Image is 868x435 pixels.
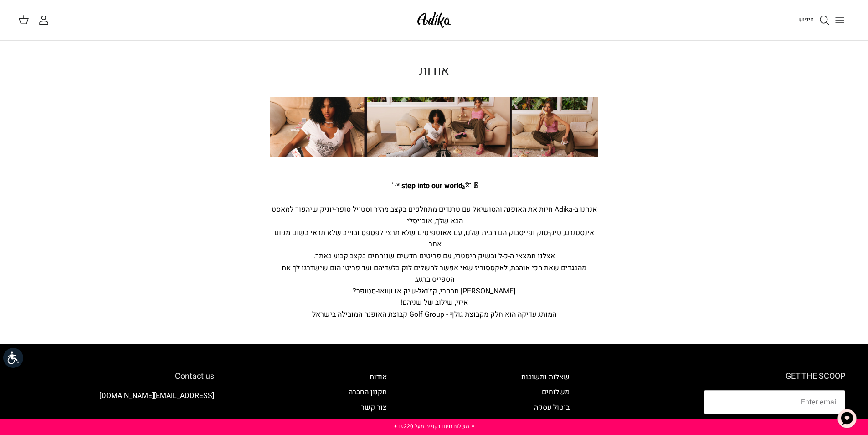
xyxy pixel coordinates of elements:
h6: Contact us [23,372,214,382]
a: אודות [370,372,387,383]
h6: GET THE SCOOP [704,372,845,382]
a: תקנון החברה [349,387,387,398]
button: Toggle menu [830,10,850,30]
a: ביטול עסקה [534,402,570,413]
div: אנחנו ב-Adika חיות את האופנה והסושיאל עם טרנדים מתחלפים בקצב מהיר וסטייל סופר-יוניק שיהפוך למאסט ... [270,192,598,309]
img: Adika IL [415,9,453,31]
a: ✦ משלוח חינם בקנייה מעל ₪220 ✦ [393,422,475,430]
a: החשבון שלי [38,15,53,26]
h1: אודות [270,63,598,79]
input: Email [704,390,845,414]
a: שאלות ותשובות [521,372,570,383]
a: [EMAIL_ADDRESS][DOMAIN_NAME] [99,390,214,401]
button: צ'אט [833,405,861,432]
img: Adika IL [189,416,214,428]
strong: step into our world ೃ࿐ ༊ *·˚ [391,180,477,191]
a: משלוחים [542,387,570,398]
a: חיפוש [798,15,830,26]
a: צור קשר [361,402,387,413]
span: חיפוש [798,15,814,24]
div: המותג עדיקה הוא חלק מקבוצת גולף - Golf Group קבוצת האופנה המובילה בישראל [270,309,598,321]
a: החזרת פריטים [526,417,570,428]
